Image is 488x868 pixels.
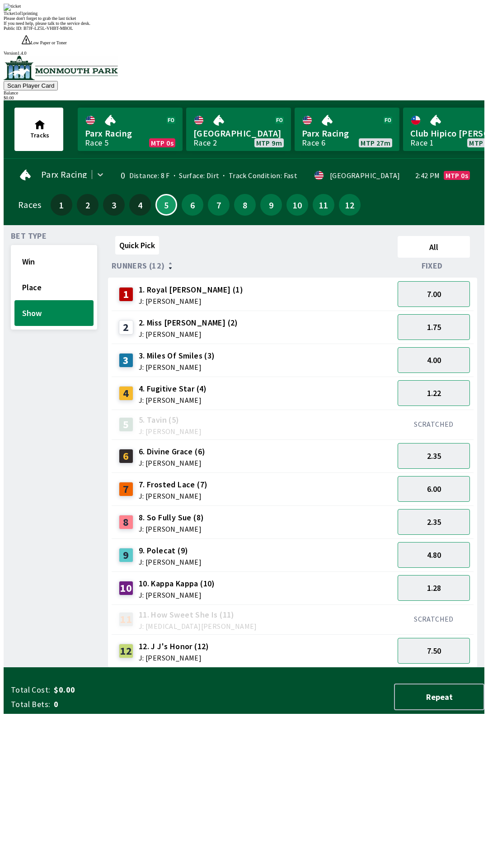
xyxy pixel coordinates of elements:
div: 5 [119,417,133,432]
span: 9 [263,202,280,208]
div: 1 [119,287,133,302]
button: Tracks [14,108,63,151]
span: 2:42 PM [415,172,440,179]
button: 2.35 [398,509,470,535]
div: Balance [4,90,484,95]
span: 4.80 [427,550,441,560]
span: 7.00 [427,289,441,299]
span: 7. Frosted Lace (7) [139,479,208,491]
button: 1.22 [398,380,470,406]
div: [GEOGRAPHIC_DATA] [330,172,400,179]
div: 2 [119,320,133,335]
span: 5. Tavin (5) [139,414,202,426]
span: 3 [105,202,122,208]
div: Version 1.4.0 [4,51,484,56]
button: 7.50 [398,638,470,664]
div: Race 6 [302,139,325,146]
button: 8 [234,194,256,216]
span: 12 [341,202,358,208]
div: 8 [119,515,133,529]
span: 2.35 [427,451,441,461]
span: 2.35 [427,517,441,527]
span: J: [PERSON_NAME] [139,396,207,404]
button: 7.00 [398,281,470,307]
span: Win [22,256,86,267]
span: 8. So Fully Sue (8) [139,512,204,524]
a: Parx RacingRace 5MTP 0s [78,108,183,151]
span: 7.50 [427,646,441,656]
div: SCRATCHED [398,614,470,623]
div: 7 [119,482,133,496]
button: 10 [286,194,308,216]
button: 5 [155,194,177,216]
span: Fixed [422,262,443,269]
span: Total Cost: [11,684,50,695]
div: Please don't forget to grab the last ticket [4,16,484,21]
div: 6 [119,449,133,463]
span: Quick Pick [119,240,155,250]
span: If you need help, please talk to the service desk. [4,21,90,26]
span: Distance: 8 F [129,171,170,180]
span: 6.00 [427,484,441,494]
div: Race 2 [193,139,217,146]
button: Repeat [394,684,484,710]
div: Ticket 1 of 1 printing [4,11,484,16]
span: 11. How Sweet She Is (11) [139,609,257,621]
button: 1 [51,194,72,216]
span: Track Condition: Fast [219,171,297,180]
button: 9 [260,194,282,216]
span: MTP 27m [361,139,390,146]
button: 12 [339,194,361,216]
span: 3. Miles Of Smiles (3) [139,350,215,362]
span: 4.00 [427,355,441,365]
button: Win [14,249,94,274]
span: 10. Kappa Kappa (10) [139,578,215,590]
div: 12 [119,644,133,658]
span: J: [PERSON_NAME] [139,654,209,661]
span: Parx Racing [85,127,175,139]
span: 10 [289,202,306,208]
span: $0.00 [54,684,196,695]
button: 3 [103,194,125,216]
span: Repeat [402,692,476,702]
button: 1.75 [398,314,470,340]
span: Bet Type [11,232,47,240]
span: 1. Royal [PERSON_NAME] (1) [139,284,243,296]
div: 11 [119,612,133,627]
span: MTP 0s [446,172,468,179]
a: Parx RacingRace 6MTP 27m [295,108,399,151]
div: 4 [119,386,133,401]
button: Place [14,274,94,300]
span: 11 [315,202,332,208]
span: 6 [184,202,201,208]
span: 1.28 [427,583,441,593]
button: 4.00 [398,347,470,373]
span: Parx Racing [41,171,87,178]
button: 2 [77,194,99,216]
button: Show [14,300,94,326]
span: J: [PERSON_NAME] [139,330,238,338]
span: [GEOGRAPHIC_DATA] [193,127,284,139]
button: 6.00 [398,476,470,502]
span: J: [PERSON_NAME] [139,492,208,500]
span: J: [PERSON_NAME] [139,297,243,305]
button: 11 [313,194,334,216]
div: SCRATCHED [398,420,470,429]
span: Parx Racing [302,127,392,139]
span: J: [PERSON_NAME] [139,525,204,533]
span: J: [PERSON_NAME] [139,459,206,467]
span: 1.75 [427,322,441,332]
span: 4 [131,202,149,208]
div: 3 [119,353,133,368]
div: Fixed [394,261,474,270]
span: Runners (12) [112,262,165,269]
div: Race 5 [85,139,108,146]
div: $ 0.00 [4,95,484,100]
span: Total Bets: [11,699,50,710]
span: Show [22,308,86,318]
div: 10 [119,581,133,595]
span: MTP 0s [151,139,174,146]
span: 12. J J's Honor (12) [139,641,209,652]
span: 6. Divine Grace (6) [139,446,206,458]
span: 9. Polecat (9) [139,545,202,557]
